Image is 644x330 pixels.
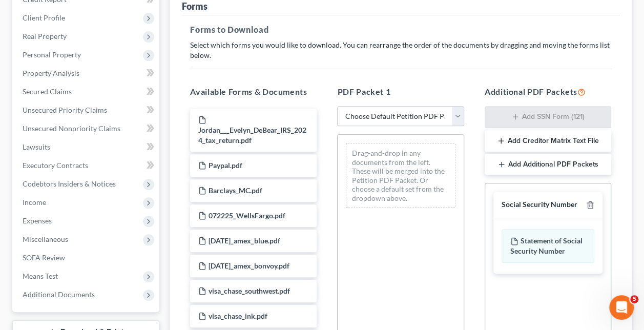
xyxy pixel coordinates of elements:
[23,142,50,151] span: Lawsuits
[23,216,52,225] span: Expenses
[14,101,159,119] a: Unsecured Priority Claims
[630,295,638,303] span: 5
[209,312,267,320] span: visa_chase_ink.pdf
[14,249,159,267] a: SOFA Review
[346,143,455,208] div: Drag-and-drop in any documents from the left. These will be merged into the Petition PDF Packet. ...
[502,200,577,210] div: Social Security Number
[190,86,317,98] h5: Available Forms & Documents
[23,253,65,262] span: SOFA Review
[23,32,67,40] span: Real Property
[209,261,289,270] span: [DATE]_amex_bonvoy.pdf
[23,272,58,280] span: Means Test
[502,229,594,263] div: Statement of Social Security Number
[485,130,611,152] button: Add Creditor Matrix Text File
[23,106,107,114] span: Unsecured Priority Claims
[14,82,159,101] a: Secured Claims
[23,69,79,77] span: Property Analysis
[23,124,120,133] span: Unsecured Nonpriority Claims
[23,179,116,188] span: Codebtors Insiders & Notices
[198,126,306,145] span: Jordan___Evelyn_DeBear_IRS_2024_tax_return.pdf
[23,87,72,96] span: Secured Claims
[485,106,611,129] button: Add SSN Form (121)
[209,286,290,295] span: visa_chase_southwest.pdf
[23,50,81,59] span: Personal Property
[209,161,242,170] span: Paypal.pdf
[209,211,285,220] span: 072225_WellsFargo.pdf
[609,295,634,320] iframe: Intercom live chat
[14,64,159,82] a: Property Analysis
[23,235,68,243] span: Miscellaneous
[23,161,88,170] span: Executory Contracts
[209,236,280,245] span: [DATE]_amex_blue.pdf
[23,13,65,22] span: Client Profile
[14,138,159,156] a: Lawsuits
[23,290,95,299] span: Additional Documents
[485,86,611,98] h5: Additional PDF Packets
[209,186,262,195] span: Barclays_MC.pdf
[485,154,611,175] button: Add Additional PDF Packets
[190,40,611,60] p: Select which forms you would like to download. You can rearrange the order of the documents by dr...
[14,119,159,138] a: Unsecured Nonpriority Claims
[14,156,159,175] a: Executory Contracts
[23,198,46,207] span: Income
[190,24,611,36] h5: Forms to Download
[337,86,464,98] h5: PDF Packet 1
